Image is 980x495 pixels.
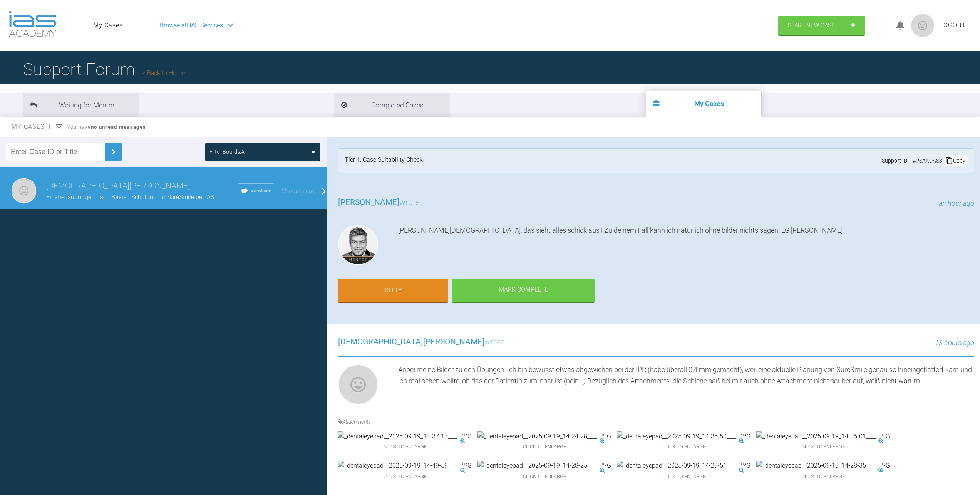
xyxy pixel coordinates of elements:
span: Click to enlarge [477,471,611,483]
img: _dentaleyepad__2025-09-19_14-24-28____.JPG [477,431,611,441]
h3: [DEMOGRAPHIC_DATA][PERSON_NAME] [46,180,238,193]
span: Click to enlarge [338,441,472,453]
h3: wrote... [338,336,511,349]
img: Jens Dr. Nolte [338,225,378,265]
span: Support ID [882,156,907,165]
img: _dentaleyepad__2025-09-19_14-37-17____.JPG [338,431,472,441]
a: Start New Case [778,16,865,35]
h4: Attachments [338,418,974,426]
span: 13 hours ago [280,187,316,195]
span: Click to enlarge [756,471,890,483]
span: Click to enlarge [477,441,611,453]
a: My Cases [93,20,123,30]
div: [PERSON_NAME][DEMOGRAPHIC_DATA], das sieht alles schick aus ! Zu deinem Fall kann ich natürlich o... [398,225,974,268]
span: Click to enlarge [617,471,750,483]
span: an hour ago [939,199,974,207]
li: Waiting for Mentor [23,93,139,117]
div: Anbei meine Bilder zu den Übungen. Ich bin bewusst etwas abgewichen bei der IPR (habe überall 0,4... [398,364,974,408]
a: Logout [940,20,966,30]
img: _dentaleyepad__2025-09-19_14-36-01____.JPG [756,431,890,441]
h1: Support Forum [23,56,185,83]
span: Browse all IAS Services [160,20,223,30]
a: Back to Home [142,69,185,77]
span: Start New Case [788,22,835,29]
a: Reply [338,279,448,302]
span: SureSmile [251,187,271,194]
span: You have [67,124,146,130]
h3: wrote... [338,196,426,209]
span: My Cases [12,123,51,130]
div: Tier 1: Case Suitability Check [345,155,423,166]
li: Completed Cases [334,93,450,117]
span: [PERSON_NAME] [338,198,399,207]
span: Einstiegsübungen nach Basis - Schulung für SureSmile bei IAS [46,193,214,201]
span: Click to enlarge [756,441,890,453]
img: Christian Buortesch [12,178,36,203]
img: _dentaleyepad__2025-09-19_14-49-59____.JPG [338,461,472,471]
img: _dentaleyepad__2025-09-19_14-28-35____.JPG [756,461,890,471]
span: Click to enlarge [338,471,472,483]
strong: no unread messages [91,124,146,130]
img: _dentaleyepad__2025-09-19_14-29-51____.JPG [617,461,750,471]
img: profile.png [911,14,934,37]
input: Enter Case ID or Title [6,143,105,161]
div: Copy [944,156,967,166]
div: # PSAKDAS3 [911,156,944,165]
span: 13 hours ago [935,339,974,347]
img: logo-light.3e3ef733.png [9,11,57,37]
img: Christian Buortesch [338,364,378,404]
img: chevronRight.28bd32b0.svg [107,146,119,158]
img: _dentaleyepad__2025-09-19_14-35-50____.JPG [617,431,750,441]
span: Click to enlarge [617,441,750,453]
li: My Cases [646,91,761,117]
div: Filter Boards: All [209,148,247,156]
div: Mark Complete [452,279,595,302]
img: _dentaleyepad__2025-09-19_14-28-25____.JPG [477,461,611,471]
span: [DEMOGRAPHIC_DATA][PERSON_NAME] [338,337,484,346]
